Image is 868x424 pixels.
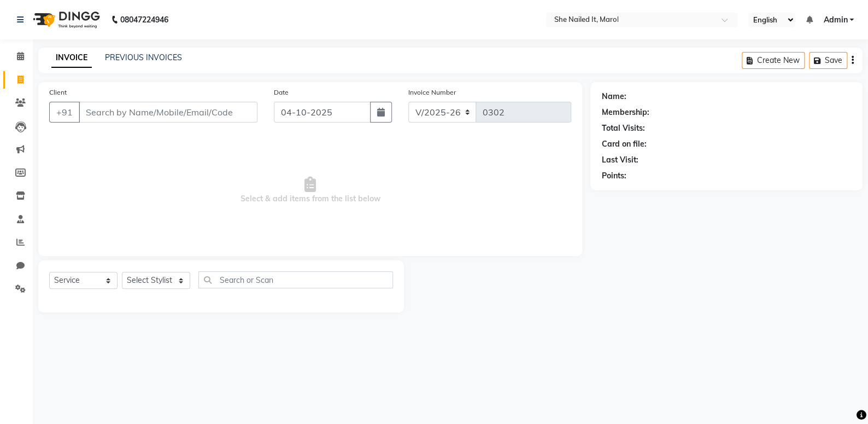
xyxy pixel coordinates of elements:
label: Client [49,88,67,97]
span: Admin [823,14,847,26]
button: Create New [742,52,805,69]
span: Select & add items from the list below [49,136,571,245]
img: logo [28,4,103,35]
div: Points: [601,170,626,182]
div: Name: [601,91,626,102]
b: 08047224946 [120,4,168,35]
a: PREVIOUS INVOICES [105,53,182,62]
input: Search by Name/Mobile/Email/Code [79,102,257,123]
div: Card on file: [601,138,646,150]
div: Membership: [601,107,649,118]
label: Date [274,88,289,97]
div: Last Visit: [601,154,638,166]
label: Invoice Number [408,88,456,97]
button: Save [809,52,847,69]
a: INVOICE [51,48,92,68]
button: +91 [49,102,80,123]
div: Total Visits: [601,123,644,134]
input: Search or Scan [198,271,393,288]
